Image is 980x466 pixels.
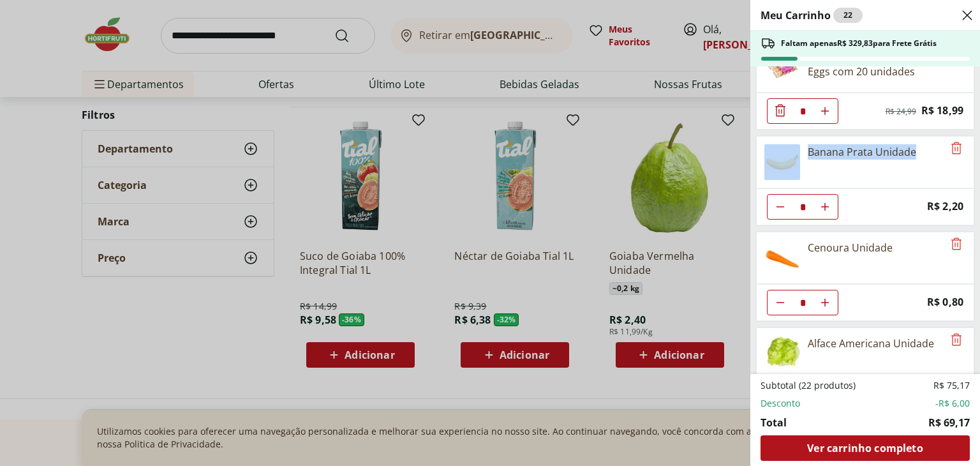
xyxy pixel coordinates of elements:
button: Diminuir Quantidade [768,98,793,124]
img: Banana Prata Unidade [764,144,800,180]
button: Diminuir Quantidade [768,194,793,220]
input: Quantidade Atual [793,290,812,315]
button: Aumentar Quantidade [812,194,838,220]
input: Quantidade Atual [793,99,812,123]
div: Banana Prata Unidade [808,144,916,160]
span: Faltam apenas R$ 329,83 para Frete Grátis [781,38,937,49]
span: R$ 75,17 [933,379,970,392]
img: Ovos Vermelhos Happy Eggs com 20 unidades [764,49,800,84]
input: Quantidade Atual [793,195,812,219]
a: Ver carrinho completo [761,435,970,461]
button: Aumentar Quantidade [812,98,838,124]
h2: Meu Carrinho [761,8,863,23]
span: Desconto [761,397,800,410]
button: Aumentar Quantidade [812,290,838,315]
span: R$ 2,20 [927,198,963,215]
div: Cenoura Unidade [808,240,893,255]
span: R$ 18,99 [921,102,963,119]
button: Remove [949,237,964,252]
div: 22 [833,8,863,23]
button: Diminuir Quantidade [768,290,793,315]
div: Alface Americana Unidade [808,336,934,351]
button: Remove [949,333,964,348]
span: Subtotal (22 produtos) [761,379,856,392]
img: Alface Americana Unidade [764,336,800,372]
span: R$ 69,17 [928,415,970,430]
span: R$ 0,80 [927,294,963,311]
span: -R$ 6,00 [935,397,970,410]
span: R$ 24,99 [886,107,916,117]
span: Ver carrinho completo [807,443,923,453]
img: Cenoura Unidade [764,240,800,276]
span: Total [761,415,787,430]
button: Remove [949,141,964,156]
